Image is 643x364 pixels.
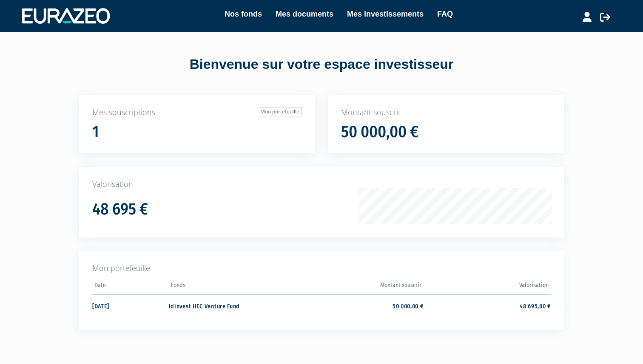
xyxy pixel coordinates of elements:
th: Montant souscrit [296,279,423,295]
img: 1732889491-logotype_eurazeo_blanc_rvb.png [22,8,110,23]
a: Mes investissements [347,8,424,20]
td: 50 000,00 € [296,294,423,317]
td: 48 695,00 € [424,294,551,317]
p: Valorisation [92,179,551,190]
p: Mon portefeuille [92,263,551,274]
th: Date [92,279,169,295]
h1: 1 [92,123,99,141]
p: Mes souscriptions [92,107,302,118]
a: Nos fonds [225,8,262,20]
a: Mon portefeuille [258,107,302,116]
div: Bienvenue sur votre espace investisseur [60,55,583,74]
th: Fonds [169,279,296,295]
a: FAQ [437,8,453,20]
a: Mes documents [276,8,333,20]
th: Valorisation [424,279,551,295]
p: Montant souscrit [341,107,551,118]
td: Idinvest HEC Venture Fund [169,294,296,317]
td: [DATE] [92,294,169,317]
h1: 48 695 € [92,200,148,218]
h1: 50 000,00 € [341,123,418,141]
